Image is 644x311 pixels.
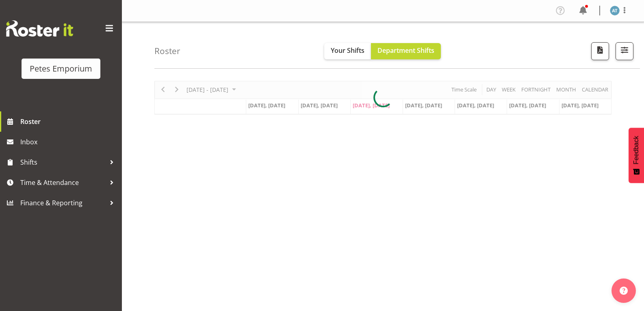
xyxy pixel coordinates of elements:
button: Feedback - Show survey [629,128,644,183]
img: alex-micheal-taniwha5364.jpg [610,6,620,15]
img: Rosterit website logo [6,20,73,37]
span: Finance & Reporting [20,197,106,209]
div: Petes Emporium [30,63,92,75]
span: Your Shifts [331,46,364,55]
span: Inbox [20,136,118,148]
h4: Roster [154,46,180,56]
span: Shifts [20,156,106,168]
img: help-xxl-2.png [620,287,628,295]
span: Time & Attendance [20,176,106,189]
span: Feedback [633,136,640,164]
button: Filter Shifts [616,42,633,60]
button: Department Shifts [371,43,441,59]
span: Department Shifts [377,46,434,55]
button: Your Shifts [324,43,371,59]
span: Roster [20,115,118,128]
button: Download a PDF of the roster according to the set date range. [591,42,609,60]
